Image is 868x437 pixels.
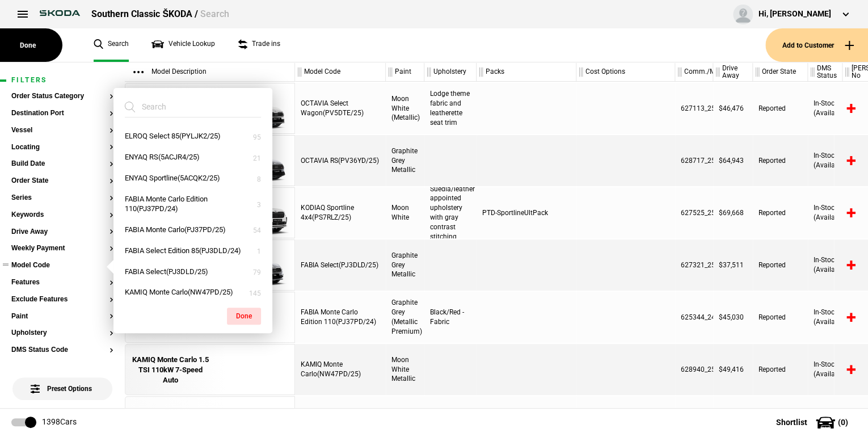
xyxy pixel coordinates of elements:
[11,144,113,152] button: Locating
[386,135,424,186] div: Graphite Grey Metallic
[576,62,675,82] div: Cost Options
[386,292,424,343] div: Graphite Grey (Metallic Premium)
[424,292,477,343] div: Black/Red - Fabric
[113,282,272,303] button: KAMIQ Monte Carlo(NW47PD/25)
[295,135,386,186] div: OCTAVIA RS(PV36YD/25)
[753,135,808,186] div: Reported
[131,355,210,386] div: KAMIQ Monte Carlo 1.5 TSI 110kW 7-Speed Auto
[424,62,476,82] div: Upholstery
[11,279,113,296] section: Features
[94,28,129,62] a: Search
[11,127,113,144] section: Vessel
[11,262,113,270] button: Model Code
[11,228,113,236] button: Drive Away
[42,417,77,428] div: 1398 Cars
[210,83,289,135] img: Skoda_PV5DTE_25_NE_2Y2Y_ext.png
[113,189,272,220] button: FABIA Monte Carlo Edition 110(PJ37PD/24)
[477,62,576,82] div: Packs
[131,344,210,396] a: KAMIQ Monte Carlo 1.5 TSI 110kW 7-Speed Auto
[808,239,842,291] div: In-Stock (Available)
[713,135,753,186] div: $64,943
[386,83,424,134] div: Moon White (Metallic)
[753,239,808,291] div: Reported
[759,9,831,20] div: Hi, [PERSON_NAME]
[776,418,807,426] span: Shortlist
[808,62,842,82] div: DMS Status
[113,168,272,189] button: ENYAQ Sportline(5ACQK2/25)
[386,239,424,291] div: Graphite Grey Metallic
[131,83,210,135] a: OCTAVIA Select Wagon 1.4TSI 110kW 8-Speed Auto
[11,177,113,194] section: Order State
[11,110,113,117] button: Destination Port
[210,344,289,396] img: png;base64,iVBORw0KGgoAAAANSUhEUgAAAAEAAAABCAQAAAC1HAwCAAAAC0lEQVR42mNkYAAAAAYAAjCB0C8AAAAASUVORK...
[11,177,113,185] button: Order State
[808,187,842,238] div: In-Stock (Available)
[295,292,386,343] div: FABIA Monte Carlo Edition 110(PJ37PD/24)
[753,187,808,238] div: Reported
[713,187,753,238] div: $69,668
[11,77,113,84] h1: Filters
[675,344,713,395] div: 628940_25
[753,344,808,395] div: Reported
[11,245,113,262] section: Weekly Payment
[11,194,113,202] button: Series
[675,239,713,291] div: 627321_25
[713,292,753,343] div: $45,030
[753,62,807,82] div: Order State
[11,160,113,168] button: Build Date
[675,292,713,343] div: 625344_24
[151,28,215,62] a: Vehicle Lookup
[11,329,113,337] button: Upholstery
[11,245,113,253] button: Weekly Payment
[295,83,386,134] div: OCTAVIA Select Wagon(PV5DTE/25)
[11,228,113,245] section: Drive Away
[11,262,113,279] section: Model Code
[11,194,113,211] section: Series
[11,313,113,321] button: Paint
[238,28,280,62] a: Trade ins
[11,346,113,363] section: DMS Status Code
[295,187,386,238] div: KODIAQ Sportline 4x4(PS7RLZ/25)
[675,135,713,186] div: 628717_25
[713,83,753,134] div: $46,476
[295,239,386,291] div: FABIA Select(PJ3DLD/25)
[113,262,272,283] button: FABIA Select(PJ3DLD/25)
[713,344,753,395] div: $49,416
[713,62,752,82] div: Drive Away
[125,96,247,117] input: Search
[808,135,842,186] div: In-Stock (Available)
[838,418,848,426] span: ( 0 )
[753,83,808,134] div: Reported
[200,9,229,19] span: Search
[113,220,272,241] button: FABIA Monte Carlo(PJ37PD/25)
[11,346,113,354] button: DMS Status Code
[11,211,113,228] section: Keywords
[713,239,753,291] div: $37,511
[34,5,86,22] img: skoda.png
[11,329,113,346] section: Upholstery
[759,408,868,436] button: Shortlist(0)
[386,344,424,395] div: Moon White Metallic
[11,160,113,177] section: Build Date
[11,296,113,313] section: Exclude Features
[11,127,113,135] button: Vessel
[424,187,477,238] div: Suedia/leather appointed upholstery with gray contrast stitching
[11,110,113,127] section: Destination Port
[113,147,272,168] button: ENYAQ RS(5ACJR4/25)
[753,292,808,343] div: Reported
[11,93,113,100] button: Order Status Category
[424,83,477,134] div: Lodge theme fabric and leatherette seat trim
[386,62,424,82] div: Paint
[11,144,113,161] section: Locating
[11,296,113,304] button: Exclude Features
[675,187,713,238] div: 627525_25
[11,211,113,219] button: Keywords
[675,83,713,134] div: 627113_25
[11,279,113,287] button: Features
[125,62,294,82] div: Model Description
[91,8,229,20] div: Southern Classic ŠKODA /
[295,62,385,82] div: Model Code
[808,83,842,134] div: In-Stock (Available)
[477,187,576,238] div: PTD-SportlineUltPack
[113,126,272,147] button: ELROQ Select 85(PYLJK2/25)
